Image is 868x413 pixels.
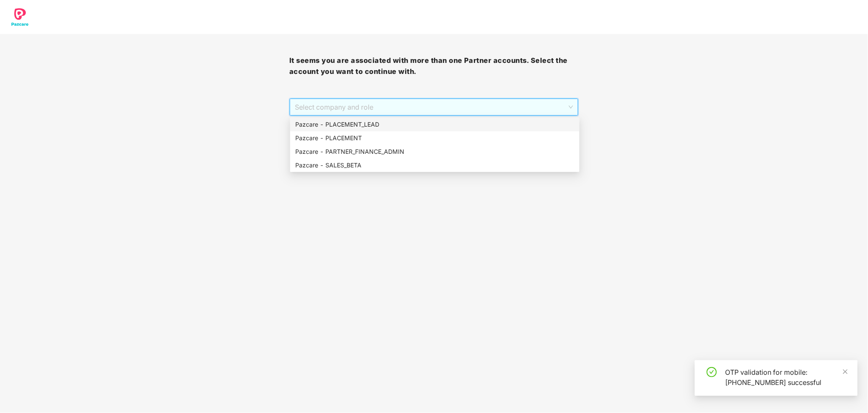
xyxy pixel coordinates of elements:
div: Pazcare - PLACEMENT_LEAD [290,118,580,131]
span: close [843,369,848,375]
div: Pazcare - SALES_BETA [295,161,574,170]
span: check-circle [707,367,717,377]
div: Pazcare - PARTNER_FINANCE_ADMIN [295,147,574,156]
div: Pazcare - PLACEMENT_LEAD [295,120,574,129]
div: Pazcare - PLACEMENT [290,131,580,145]
div: Pazcare - SALES_BETA [290,158,580,172]
div: OTP validation for mobile: [PHONE_NUMBER] successful [725,367,848,388]
span: Select company and role [295,99,573,115]
div: Pazcare - PARTNER_FINANCE_ADMIN [290,145,580,158]
div: Pazcare - PLACEMENT [295,133,574,143]
h3: It seems you are associated with more than one Partner accounts. Select the account you want to c... [289,55,579,77]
